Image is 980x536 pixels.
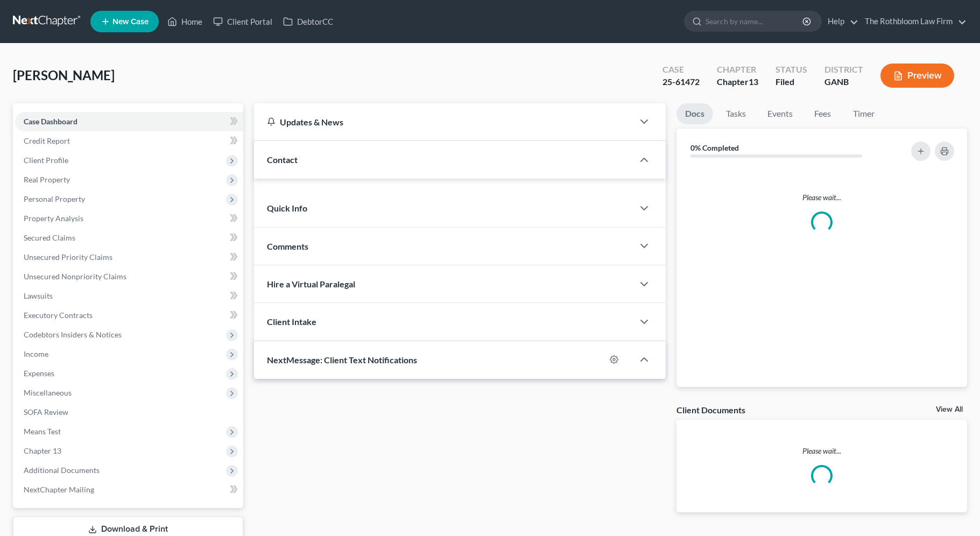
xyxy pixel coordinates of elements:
span: NextChapter Mailing [24,485,94,494]
span: Case Dashboard [24,117,77,126]
div: Case [662,64,700,76]
a: Case Dashboard [15,112,243,131]
span: Chapter 13 [24,446,61,455]
a: Lawsuits [15,286,243,306]
a: Secured Claims [15,228,243,248]
a: Docs [676,103,713,124]
input: Search by name... [706,11,804,31]
span: Real Property [24,175,70,184]
span: Property Analysis [24,214,83,223]
span: New Case [112,18,149,26]
span: SOFA Review [24,407,68,417]
div: GANB [824,76,863,88]
strong: 0% Completed [690,143,739,152]
span: NextMessage: Client Text Notifications [267,355,417,365]
span: Personal Property [24,194,85,203]
span: Client Profile [24,156,68,165]
a: Events [759,103,801,124]
span: Unsecured Nonpriority Claims [24,272,126,281]
p: Please wait... [676,446,967,456]
a: Timer [844,103,883,124]
a: Client Portal [208,12,278,31]
span: 13 [749,76,758,87]
span: Miscellaneous [24,388,72,397]
div: Chapter [717,64,758,76]
button: Preview [880,64,954,88]
a: View All [936,406,963,413]
span: Client Intake [267,316,316,327]
a: Fees [806,103,840,124]
div: 25-61472 [662,76,700,88]
div: Chapter [717,76,758,88]
a: Tasks [717,103,755,124]
p: Please wait... [685,192,958,203]
span: Quick Info [267,203,307,213]
a: DebtorCC [278,12,339,31]
a: Executory Contracts [15,306,243,325]
a: Unsecured Priority Claims [15,248,243,267]
span: Comments [267,241,308,251]
span: Means Test [24,427,61,436]
span: Hire a Virtual Paralegal [267,279,355,289]
div: Client Documents [676,404,745,415]
a: Home [162,12,208,31]
a: Property Analysis [15,209,243,228]
a: Unsecured Nonpriority Claims [15,267,243,286]
a: SOFA Review [15,403,243,422]
a: NextChapter Mailing [15,480,243,499]
span: Unsecured Priority Claims [24,252,112,262]
span: Income [24,349,48,358]
a: Help [822,12,858,31]
div: Status [775,64,807,76]
span: Lawsuits [24,291,53,300]
div: Filed [775,76,807,88]
span: Credit Report [24,136,70,145]
span: Executory Contracts [24,311,93,320]
div: District [824,64,863,76]
a: The Rothbloom Law Firm [859,12,967,31]
span: Codebtors Insiders & Notices [24,330,122,339]
a: Credit Report [15,131,243,151]
span: Secured Claims [24,233,75,242]
span: [PERSON_NAME] [13,67,115,83]
span: Contact [267,154,298,165]
span: Additional Documents [24,466,100,475]
span: Expenses [24,369,54,378]
div: Updates & News [267,116,620,128]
